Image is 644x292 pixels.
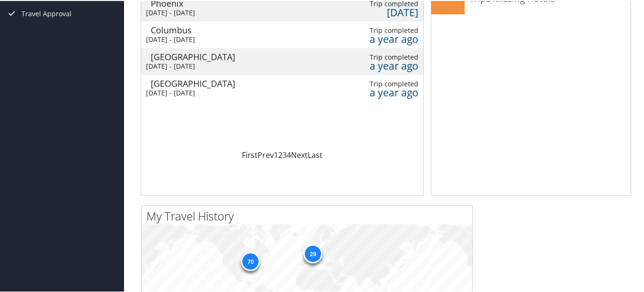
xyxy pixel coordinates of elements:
h2: My Travel History [146,207,472,223]
div: a year ago [364,87,418,96]
a: 4 [287,149,291,159]
div: Trip completed [364,79,418,87]
div: [DATE] - [DATE] [146,34,239,43]
div: Trip completed [364,25,418,34]
div: [DATE] [364,7,418,16]
a: 3 [282,149,287,159]
div: a year ago [364,34,418,42]
a: Prev [258,149,274,159]
div: [GEOGRAPHIC_DATA] [151,52,244,60]
div: [DATE] - [DATE] [146,88,239,96]
a: First [242,149,258,159]
a: Next [291,149,308,159]
a: 2 [278,149,282,159]
a: 1 [274,149,278,159]
div: Columbus [151,25,244,33]
div: a year ago [364,61,418,69]
div: Trip completed [364,52,418,61]
span: Travel Approval [21,1,72,25]
div: 70 [241,250,260,270]
div: [DATE] - [DATE] [146,8,239,16]
div: [GEOGRAPHIC_DATA] [151,78,244,87]
div: [DATE] - [DATE] [146,61,239,70]
div: 29 [303,243,322,262]
a: Last [308,149,322,159]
